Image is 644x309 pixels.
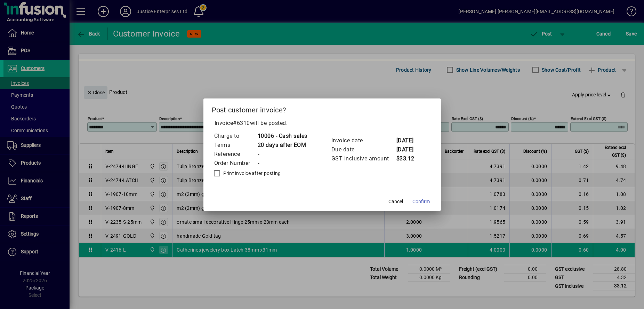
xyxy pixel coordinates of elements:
label: Print invoice after posting [222,170,281,177]
td: 10006 - Cash sales [257,132,307,141]
td: 20 days after EOM [257,141,307,150]
td: [DATE] [396,145,424,154]
td: Invoice date [331,136,396,145]
td: - [257,159,307,168]
td: $33.12 [396,154,424,163]
button: Cancel [385,196,407,208]
span: #6310 [233,120,250,126]
button: Confirm [410,196,433,208]
span: Cancel [388,198,403,205]
td: - [257,150,307,159]
td: Charge to [214,132,257,141]
td: Terms [214,141,257,150]
td: Reference [214,150,257,159]
p: Invoice will be posted . [212,119,433,127]
td: Order Number [214,159,257,168]
td: Due date [331,145,396,154]
h2: Post customer invoice? [203,98,441,119]
span: Confirm [412,198,430,205]
td: GST inclusive amount [331,154,396,163]
td: [DATE] [396,136,424,145]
